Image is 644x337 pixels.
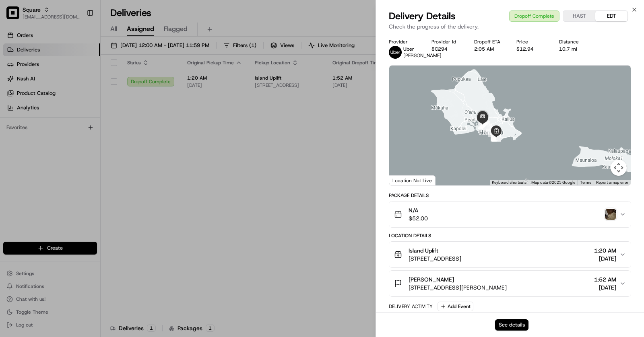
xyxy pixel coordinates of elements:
[39,146,41,152] span: •
[478,120,487,129] div: 19
[137,79,147,88] button: Start new chat
[403,46,414,52] span: Uber
[438,302,473,311] button: Add Event
[403,52,442,59] span: [PERSON_NAME]
[8,138,21,151] img: gabe
[16,125,23,131] img: 1736555255976-a54dd68f-1ca7-489b-9aae-adbdc363a1c4
[389,232,631,239] div: Location Details
[389,303,433,310] div: Delivery Activity
[71,124,88,131] span: [DATE]
[409,284,507,292] span: [STREET_ADDRESS][PERSON_NAME]
[563,11,595,21] button: HAST
[65,176,132,191] a: 💻API Documentation
[594,247,616,255] span: 1:20 AM
[594,284,616,292] span: [DATE]
[474,39,504,45] div: Dropoff ETA
[36,84,111,91] div: We're available if you need us!
[516,46,546,52] div: $12.94
[611,160,627,176] button: Map camera controls
[8,180,14,187] div: 📗
[492,180,526,185] button: Keyboard shortcuts
[495,319,528,331] button: See details
[531,180,575,185] span: Map data ©2025 Google
[409,247,438,255] span: Island Uplift
[516,39,546,45] div: Price
[68,180,74,187] div: 💻
[409,206,428,214] span: N/A
[431,46,448,52] button: 8C294
[21,51,133,60] input: Clear
[580,180,591,185] a: Terms
[389,46,402,59] img: uber-new-logo.jpeg
[8,32,147,45] p: Welcome 👋
[25,124,65,131] span: [PERSON_NAME]
[17,76,31,91] img: 9188753566659_6852d8bf1fb38e338040_72.png
[16,179,62,187] span: Knowledge Base
[36,76,132,84] div: Start new chat
[409,255,461,263] span: [STREET_ADDRESS]
[389,175,436,185] div: Location Not Live
[559,46,589,52] div: 10.7 mi
[80,199,97,205] span: Pylon
[389,10,456,23] span: Delivery Details
[389,23,631,31] p: Check the progress of the delivery.
[594,255,616,263] span: [DATE]
[391,175,418,185] img: Google
[594,275,616,284] span: 1:52 AM
[8,8,24,24] img: Nash
[595,11,627,21] button: EDT
[43,146,60,152] span: [DATE]
[8,76,23,91] img: 1736555255976-a54dd68f-1ca7-489b-9aae-adbdc363a1c4
[605,209,616,220] img: photo_proof_of_delivery image
[8,117,21,129] img: Masood Aslam
[389,242,631,267] button: Island Uplift[STREET_ADDRESS]1:20 AM[DATE]
[391,175,418,185] a: Open this area in Google Maps (opens a new window)
[474,46,504,52] div: 2:05 AM
[596,180,628,185] a: Report a map error
[409,275,454,284] span: [PERSON_NAME]
[8,104,54,111] div: Past conversations
[389,271,631,296] button: [PERSON_NAME][STREET_ADDRESS][PERSON_NAME]1:52 AM[DATE]
[25,146,37,152] span: gabe
[57,199,97,205] a: Powered byPylon
[389,201,631,227] button: N/A$52.00photo_proof_of_delivery image
[67,124,70,131] span: •
[431,39,461,45] div: Provider Id
[389,192,631,199] div: Package Details
[559,39,589,45] div: Distance
[76,179,129,187] span: API Documentation
[409,214,428,222] span: $52.00
[389,39,419,45] div: Provider
[125,103,147,112] button: See all
[5,176,65,191] a: 📗Knowledge Base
